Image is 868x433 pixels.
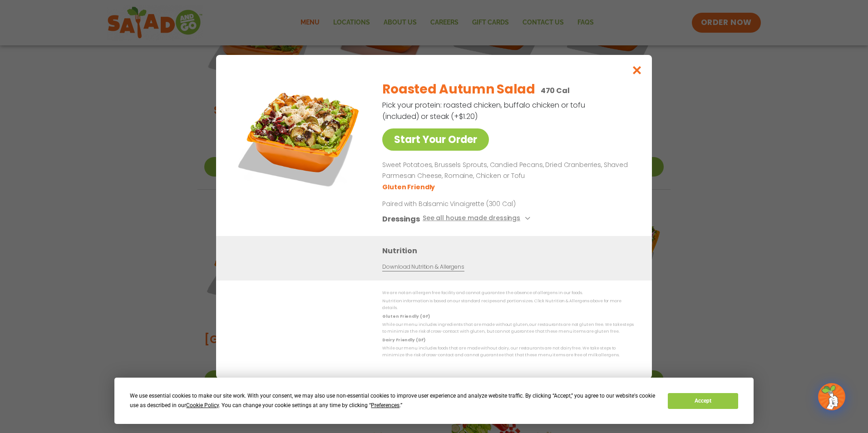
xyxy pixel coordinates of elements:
[382,245,638,256] h3: Nutrition
[423,213,533,224] button: See all house made dressings
[382,262,464,271] a: Download Nutrition & Allergens
[382,298,634,312] p: Nutrition information is based on our standard recipes and portion sizes. Click Nutrition & Aller...
[382,313,429,319] strong: Gluten Friendly (GF)
[382,99,587,122] p: Pick your protein: roasted chicken, buffalo chicken or tofu (included) or steak (+$1.20)
[668,393,738,409] button: Accept
[382,337,425,342] strong: Dairy Friendly (DF)
[382,128,489,151] a: Start Your Order
[382,345,634,359] p: While our menu includes foods that are made without dairy, our restaurants are not dairy free. We...
[130,391,657,410] div: We use essential cookies to make our site work. With your consent, we may also use non-essential ...
[114,378,754,424] div: Cookie Consent Prompt
[541,85,570,96] p: 470 Cal
[382,199,550,208] p: Paired with Balsamic Vinaigrette (300 Cal)
[382,80,535,99] h2: Roasted Autumn Salad
[622,55,652,85] button: Close modal
[382,160,630,182] p: Sweet Potatoes, Brussels Sprouts, Candied Pecans, Dried Cranberries, Shaved Parmesan Cheese, Roma...
[371,402,399,408] span: Preferences
[382,182,436,192] li: Gluten Friendly
[382,321,634,335] p: While our menu includes ingredients that are made without gluten, our restaurants are not gluten ...
[382,213,420,224] h3: Dressings
[237,73,364,200] img: Featured product photo for Roasted Autumn Salad
[186,402,219,408] span: Cookie Policy
[819,384,844,409] img: wpChatIcon
[382,290,634,296] p: We are not an allergen free facility and cannot guarantee the absence of allergens in our foods.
